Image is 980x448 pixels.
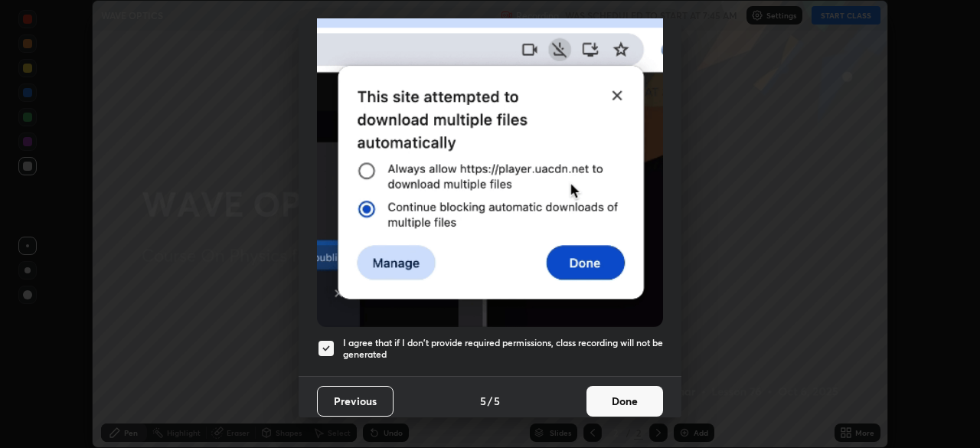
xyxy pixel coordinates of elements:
h4: / [488,393,492,409]
button: Previous [317,386,394,417]
h5: I agree that if I don't provide required permissions, class recording will not be generated [343,337,663,361]
h4: 5 [480,393,486,409]
h4: 5 [494,393,500,409]
button: Done [586,386,663,417]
